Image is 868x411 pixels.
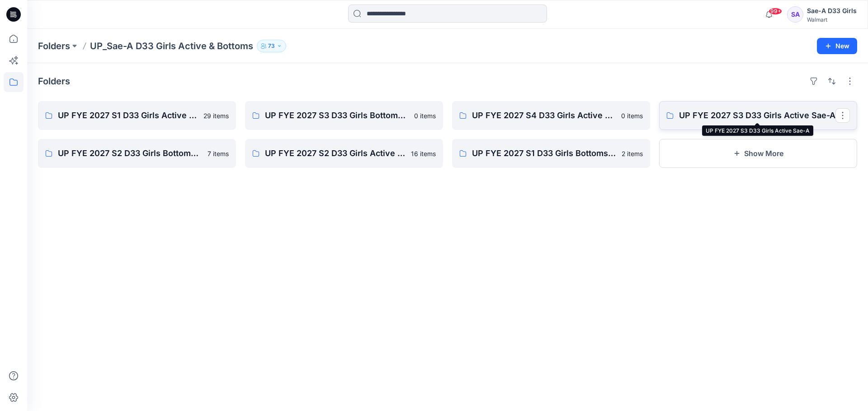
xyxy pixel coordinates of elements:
[411,149,436,158] p: 16 items
[807,16,857,23] div: Walmart
[90,40,253,52] p: UP_Sae-A D33 Girls Active & Bottoms
[817,38,857,54] button: New
[265,109,409,122] p: UP FYE 2027 S3 D33 Girls Bottoms Sae-A
[245,139,443,168] a: UP FYE 2027 S2 D33 Girls Active Sae-A16 items
[472,109,616,122] p: UP FYE 2027 S4 D33 Girls Active Sae-A
[58,147,202,160] p: UP FYE 2027 S2 D33 Girls Bottoms Sae-A
[38,139,236,168] a: UP FYE 2027 S2 D33 Girls Bottoms Sae-A7 items
[452,139,650,168] a: UP FYE 2027 S1 D33 Girls Bottoms Sae-A2 items
[58,109,198,122] p: UP FYE 2027 S1 D33 Girls Active Sae-A
[621,111,643,120] p: 0 items
[679,109,835,122] p: UP FYE 2027 S3 D33 Girls Active Sae-A
[659,101,857,130] a: UP FYE 2027 S3 D33 Girls Active Sae-A
[414,111,436,120] p: 0 items
[245,101,443,130] a: UP FYE 2027 S3 D33 Girls Bottoms Sae-A0 items
[38,101,236,130] a: UP FYE 2027 S1 D33 Girls Active Sae-A29 items
[807,5,857,16] div: Sae-A D33 Girls
[268,41,275,51] p: 73
[38,40,70,52] a: Folders
[769,8,782,15] span: 99+
[452,101,650,130] a: UP FYE 2027 S4 D33 Girls Active Sae-A0 items
[38,76,70,87] h4: Folders
[787,6,803,23] div: SA
[659,139,857,168] button: Show More
[622,149,643,158] p: 2 items
[203,111,229,120] p: 29 items
[265,147,406,160] p: UP FYE 2027 S2 D33 Girls Active Sae-A
[472,147,616,160] p: UP FYE 2027 S1 D33 Girls Bottoms Sae-A
[257,40,286,52] button: 73
[208,149,229,158] p: 7 items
